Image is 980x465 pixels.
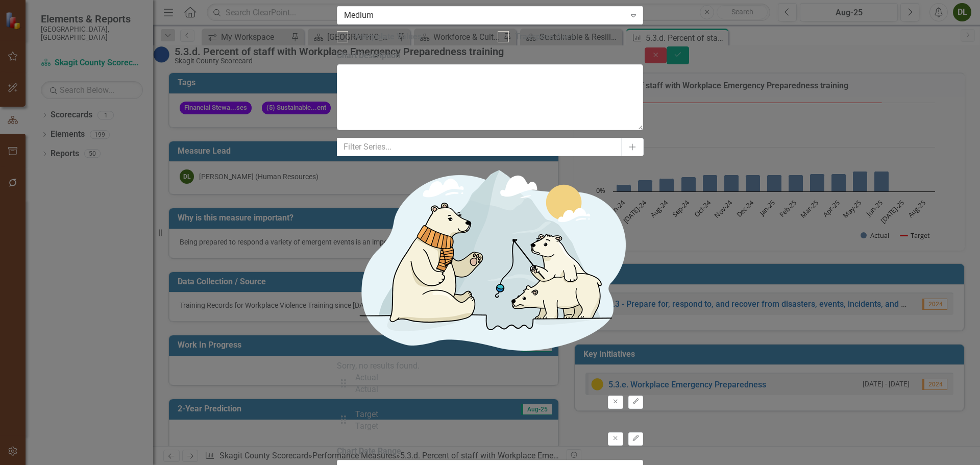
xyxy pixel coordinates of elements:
div: Interpolate Values [354,31,422,43]
div: Sorry, no results found. [337,360,643,372]
div: Target [355,409,378,421]
div: Actual [355,372,378,384]
label: Chart Date Range [337,446,643,457]
div: Medium [344,9,625,21]
div: Transpose Axes [515,31,574,43]
img: No results found [337,156,643,360]
label: Chart Description [337,50,643,62]
div: Actual [355,384,378,396]
input: Filter Series... [337,138,622,157]
div: Target [355,421,378,432]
